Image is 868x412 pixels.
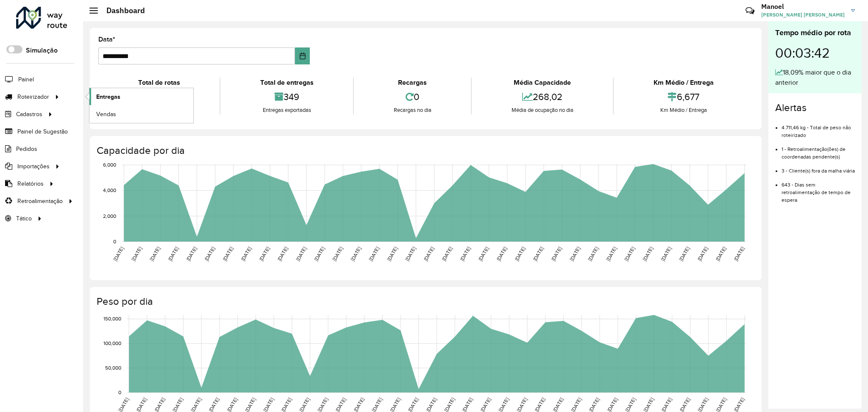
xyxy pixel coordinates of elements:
[761,11,845,19] span: [PERSON_NAME] [PERSON_NAME]
[782,117,855,139] li: 4.711,46 kg - Total de peso não roteirizado
[782,175,855,204] li: 643 - Dias sem retroalimentação de tempo de espera
[313,246,325,262] text: [DATE]
[295,47,310,64] button: Choose Date
[550,246,562,262] text: [DATE]
[100,78,217,88] div: Total de rotas
[103,316,121,322] text: 150,000
[678,246,690,262] text: [DATE]
[16,214,32,223] span: Tático
[605,246,618,262] text: [DATE]
[17,92,49,101] span: Roteirizador
[89,106,193,122] a: Vendas
[356,78,469,88] div: Recargas
[569,246,581,262] text: [DATE]
[404,246,417,262] text: [DATE]
[167,246,179,262] text: [DATE]
[477,246,490,262] text: [DATE]
[223,88,351,106] div: 349
[715,246,727,262] text: [DATE]
[733,246,745,262] text: [DATE]
[222,246,234,262] text: [DATE]
[98,34,115,45] label: Data
[17,127,68,136] span: Painel de Sugestão
[112,246,125,262] text: [DATE]
[514,246,526,262] text: [DATE]
[18,75,34,84] span: Painel
[17,162,50,171] span: Importações
[642,246,654,262] text: [DATE]
[775,102,855,114] h4: Alertas
[331,246,344,262] text: [DATE]
[17,197,63,206] span: Retroalimentação
[26,45,58,56] label: Simulação
[775,27,855,39] div: Tempo médio por rota
[386,246,398,262] text: [DATE]
[103,341,121,346] text: 100,000
[356,88,469,106] div: 0
[587,246,599,262] text: [DATE]
[459,246,471,262] text: [DATE]
[775,39,855,67] div: 00:03:42
[97,295,753,308] h4: Peso por dia
[775,67,855,88] div: 18,09% maior que o dia anterior
[474,106,611,114] div: Média de ocupação no dia
[356,106,469,114] div: Recargas no dia
[276,246,289,262] text: [DATE]
[761,3,845,11] h3: Manoel
[741,2,759,20] a: Contato Rápido
[474,88,611,106] div: 268,02
[258,246,270,262] text: [DATE]
[495,246,508,262] text: [DATE]
[295,246,307,262] text: [DATE]
[623,246,636,262] text: [DATE]
[89,88,193,105] a: Entregas
[532,246,544,262] text: [DATE]
[16,145,37,153] span: Pedidos
[149,246,161,262] text: [DATE]
[103,188,116,193] text: 4,000
[98,6,145,15] h2: Dashboard
[103,213,116,219] text: 2,000
[203,246,216,262] text: [DATE]
[782,161,855,175] li: 3 - Cliente(s) fora da malha viária
[223,106,351,114] div: Entregas exportadas
[113,239,116,244] text: 0
[16,110,42,119] span: Cadastros
[223,78,351,88] div: Total de entregas
[616,88,751,106] div: 6,677
[118,390,121,395] text: 0
[696,246,709,262] text: [DATE]
[782,139,855,161] li: 1 - Retroalimentação(ões) de coordenadas pendente(s)
[17,179,44,188] span: Relatórios
[103,162,116,167] text: 6,000
[185,246,198,262] text: [DATE]
[131,246,143,262] text: [DATE]
[474,78,611,88] div: Média Capacidade
[97,145,753,157] h4: Capacidade por dia
[240,246,252,262] text: [DATE]
[616,106,751,114] div: Km Médio / Entrega
[96,92,120,101] span: Entregas
[350,246,362,262] text: [DATE]
[660,246,672,262] text: [DATE]
[105,365,121,370] text: 50,000
[441,246,453,262] text: [DATE]
[368,246,380,262] text: [DATE]
[423,246,435,262] text: [DATE]
[96,110,116,119] span: Vendas
[616,78,751,88] div: Km Médio / Entrega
